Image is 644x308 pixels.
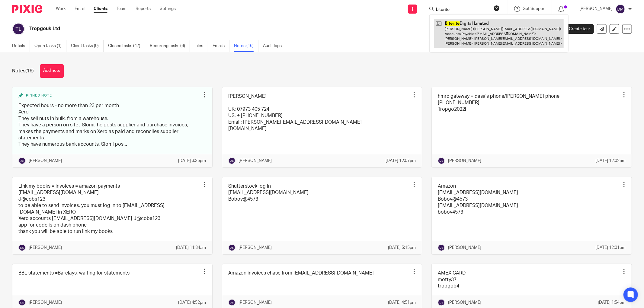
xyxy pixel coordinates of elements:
p: [PERSON_NAME] [579,6,613,12]
p: [DATE] 11:34am [176,245,206,251]
button: Clear [494,5,500,11]
img: svg%3E [438,299,445,306]
a: Work [56,6,66,12]
p: [DATE] 1:54pm [598,300,626,306]
a: Email [75,6,85,12]
img: svg%3E [12,23,25,35]
a: Create task [559,24,594,34]
img: svg%3E [18,244,26,251]
div: Pinned note [18,93,200,98]
button: Add note [40,64,64,78]
p: [PERSON_NAME] [239,158,272,164]
img: svg%3E [616,4,625,14]
p: [DATE] 3:35pm [178,158,206,164]
input: Search [435,7,490,13]
a: Client tasks (0) [71,40,104,52]
a: Details [12,40,30,52]
img: svg%3E [228,299,235,306]
p: [PERSON_NAME] [239,300,272,306]
h1: Notes [12,68,34,74]
a: Clients [94,6,107,12]
a: Open tasks (1) [34,40,66,52]
a: Reports [136,6,151,12]
a: Emails [213,40,229,52]
p: [PERSON_NAME] [29,300,62,306]
img: svg%3E [18,157,26,164]
p: [PERSON_NAME] [29,158,62,164]
img: Pixie [12,5,42,13]
a: Team [117,6,127,12]
p: [DATE] 12:01pm [595,245,626,251]
img: svg%3E [438,157,445,164]
img: svg%3E [438,244,445,251]
span: Get Support [523,7,546,11]
a: Files [194,40,208,52]
h2: Tropgouk Ltd [29,26,446,32]
p: [DATE] 12:02pm [595,158,626,164]
p: [DATE] 4:52pm [178,300,206,306]
p: [PERSON_NAME] [448,300,481,306]
p: [PERSON_NAME] [29,245,62,251]
span: (16) [25,68,34,73]
p: [PERSON_NAME] [448,245,481,251]
a: Notes (16) [234,40,258,52]
a: Closed tasks (47) [108,40,145,52]
p: [DATE] 5:15pm [388,245,416,251]
p: [PERSON_NAME] [448,158,481,164]
p: [DATE] 12:07pm [386,158,416,164]
a: Settings [160,6,176,12]
img: svg%3E [228,157,235,164]
a: Recurring tasks (6) [150,40,190,52]
p: [PERSON_NAME] [239,245,272,251]
img: svg%3E [228,244,235,251]
p: [DATE] 4:51pm [388,300,416,306]
a: Audit logs [263,40,286,52]
img: svg%3E [18,299,26,306]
